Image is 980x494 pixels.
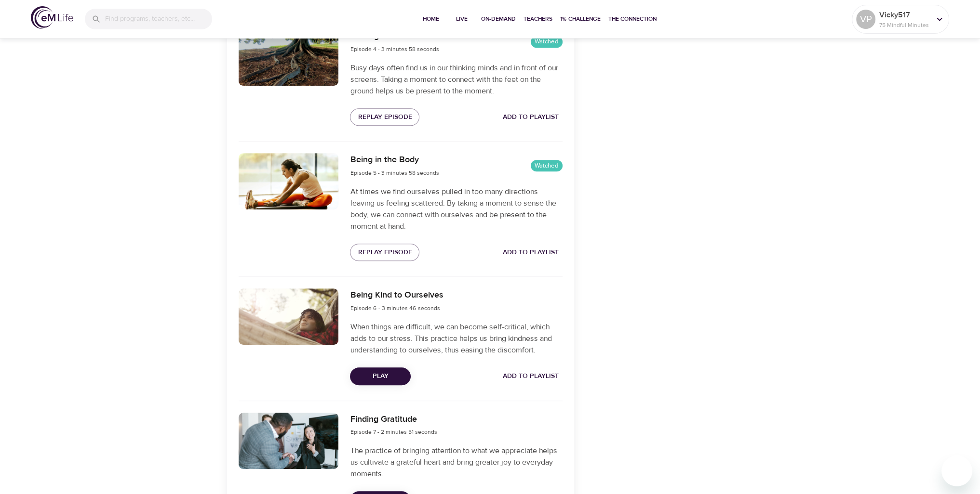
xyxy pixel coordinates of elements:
[503,370,559,382] span: Add to Playlist
[608,14,657,24] span: The Connection
[499,244,563,261] button: Add to Playlist
[499,367,563,385] button: Add to Playlist
[350,304,440,312] span: Episode 6 - 3 minutes 46 seconds
[350,244,419,261] button: Replay Episode
[358,370,403,382] span: Play
[350,169,439,177] span: Episode 5 - 3 minutes 58 seconds
[419,14,443,24] span: Home
[531,37,563,46] span: Watched
[879,21,930,29] p: 75 Mindful Minutes
[350,288,443,302] h6: Being Kind to Ourselves
[503,111,559,123] span: Add to Playlist
[105,9,212,29] input: Find programs, teachers, etc...
[358,247,412,259] span: Replay Episode
[350,186,562,232] p: At times we find ourselves pulled in too many directions leaving us feeling scattered. By taking ...
[350,45,439,53] span: Episode 4 - 3 minutes 58 seconds
[481,14,516,24] span: On-Demand
[350,413,437,427] h6: Finding Gratitude
[350,108,419,126] button: Replay Episode
[350,367,411,385] button: Play
[350,428,437,436] span: Episode 7 - 2 minutes 51 seconds
[350,62,562,97] p: Busy days often find us in our thinking minds and in front of our screens. Taking a moment to con...
[524,14,552,24] span: Teachers
[350,153,439,167] h6: Being in the Body
[856,10,875,29] div: VP
[358,111,412,123] span: Replay Episode
[31,6,73,29] img: logo
[879,9,930,21] p: Vicky517
[350,321,562,356] p: When things are difficult, we can become self-critical, which adds to our stress. This practice h...
[531,161,563,170] span: Watched
[450,14,473,24] span: Live
[350,445,562,480] p: The practice of bringing attention to what we appreciate helps us cultivate a grateful heart and ...
[941,455,972,486] iframe: Button to launch messaging window
[503,247,559,259] span: Add to Playlist
[560,14,601,24] span: 1% Challenge
[499,108,563,126] button: Add to Playlist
